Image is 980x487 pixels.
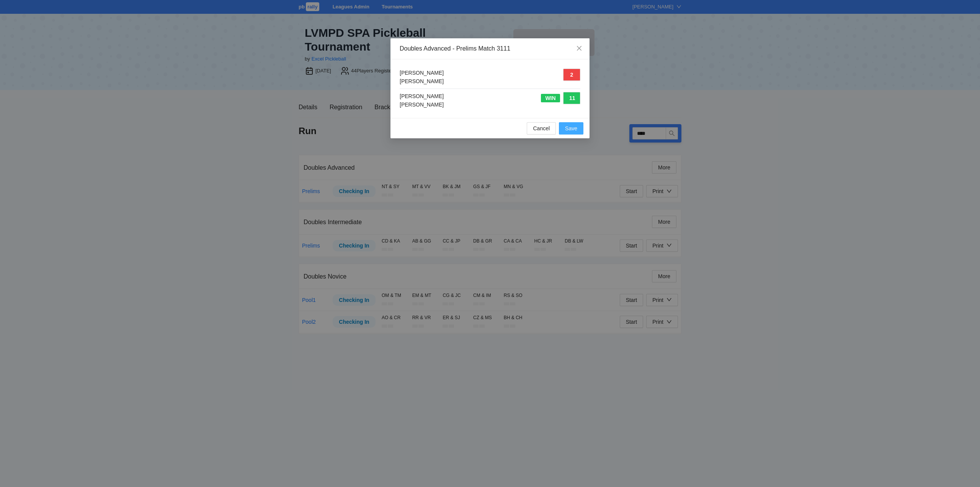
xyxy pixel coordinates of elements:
span: Cancel [533,124,550,133]
button: 2 [563,69,580,81]
button: Cancel [527,122,556,134]
div: [PERSON_NAME] [400,100,444,109]
div: WIN [541,94,560,102]
button: Save [559,122,583,134]
div: [PERSON_NAME] [400,92,444,100]
span: Save [565,124,577,133]
div: Doubles Advanced - Prelims Match 3111 [400,44,580,53]
div: [PERSON_NAME] [400,69,444,77]
button: 11 [563,92,580,104]
div: [PERSON_NAME] [400,77,444,85]
span: close [576,45,582,51]
button: Close [569,38,590,59]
